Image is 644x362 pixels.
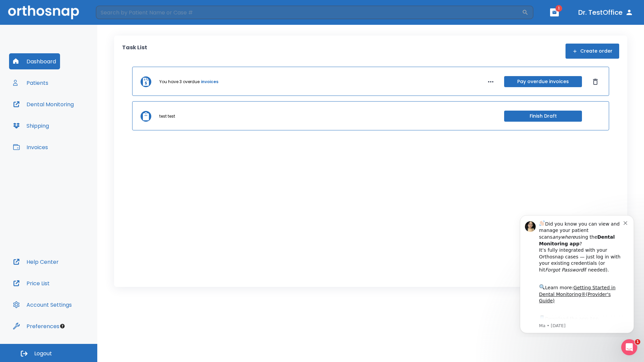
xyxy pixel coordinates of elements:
[9,53,60,69] button: Dashboard
[9,139,52,155] button: Invoices
[9,75,52,91] button: Patients
[8,5,79,19] img: Orthosnap
[122,44,147,59] p: Task List
[159,79,200,85] p: You have 3 overdue
[96,6,522,19] input: Search by Patient Name or Case #
[9,96,78,112] button: Dental Monitoring
[504,76,582,87] button: Pay overdue invoices
[29,107,89,119] a: App Store
[34,350,52,357] span: Logout
[59,323,65,329] div: Tooltip anchor
[114,10,119,16] button: Dismiss notification
[9,254,63,270] button: Help Center
[9,118,53,134] button: Shipping
[9,297,76,313] button: Account Settings
[504,111,582,122] button: Finish Draft
[159,113,175,119] p: test test
[635,339,640,345] span: 1
[201,79,218,85] a: invoices
[590,76,601,87] button: Dismiss
[555,5,562,12] span: 1
[29,114,114,120] p: Message from Ma, sent 6w ago
[9,318,63,334] button: Preferences
[621,339,637,355] iframe: Intercom live chat
[9,275,54,291] button: Price List
[29,105,114,139] div: Download the app: | ​ Let us know if you need help getting started!
[576,6,636,18] button: Dr. TestOffice
[510,209,644,337] iframe: Intercom notifications message
[566,44,619,59] button: Create order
